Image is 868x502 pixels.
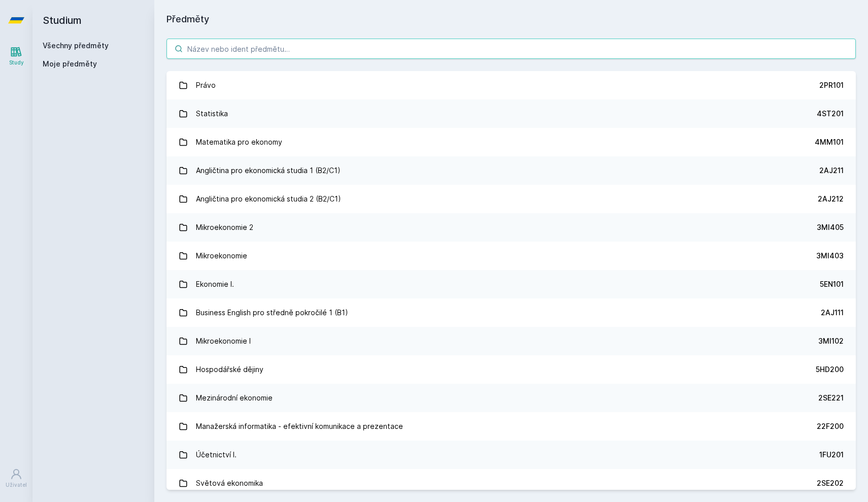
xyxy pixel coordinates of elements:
[821,308,844,318] div: 2AJ111
[6,481,27,489] div: Uživatel
[43,41,109,50] a: Všechny předměty
[196,473,263,493] div: Světová ekonomika
[196,160,341,181] div: Angličtina pro ekonomická studia 1 (B2/C1)
[817,421,844,431] div: 22F200
[166,412,856,441] a: Manažerská informatika - efektivní komunikace a prezentace 22F200
[196,217,253,238] div: Mikroekonomie 2
[166,99,856,128] a: Statistika 4ST201
[196,416,403,437] div: Manažerská informatika - efektivní komunikace a prezentace
[166,185,856,213] a: Angličtina pro ekonomická studia 2 (B2/C1) 2AJ212
[166,71,856,99] a: Právo 2PR101
[166,441,856,469] a: Účetnictví I. 1FU201
[9,59,24,66] div: Study
[818,336,844,346] div: 3MI102
[817,478,844,488] div: 2SE202
[166,213,856,242] a: Mikroekonomie 2 3MI405
[196,303,348,323] div: Business English pro středně pokročilé 1 (B1)
[2,463,30,494] a: Uživatel
[166,242,856,270] a: Mikroekonomie 3MI403
[818,393,844,403] div: 2SE221
[816,364,844,375] div: 5HD200
[196,189,341,209] div: Angličtina pro ekonomická studia 2 (B2/C1)
[819,165,844,176] div: 2AJ211
[817,109,844,119] div: 4ST201
[166,469,856,497] a: Světová ekonomika 2SE202
[196,274,234,294] div: Ekonomie I.
[166,128,856,156] a: Matematika pro ekonomy 4MM101
[166,298,856,327] a: Business English pro středně pokročilé 1 (B1) 2AJ111
[166,355,856,384] a: Hospodářské dějiny 5HD200
[196,359,263,380] div: Hospodářské dějiny
[2,41,30,72] a: Study
[166,270,856,298] a: Ekonomie I. 5EN101
[196,104,228,124] div: Statistika
[196,75,216,95] div: Právo
[196,331,251,351] div: Mikroekonomie I
[43,59,97,69] span: Moje předměty
[166,12,856,26] h1: Předměty
[166,39,856,59] input: Název nebo ident předmětu…
[196,445,237,465] div: Účetnictví I.
[815,137,844,147] div: 4MM101
[196,388,273,408] div: Mezinárodní ekonomie
[166,327,856,355] a: Mikroekonomie I 3MI102
[820,279,844,289] div: 5EN101
[816,251,844,261] div: 3MI403
[817,222,844,232] div: 3MI405
[196,132,282,152] div: Matematika pro ekonomy
[819,80,844,90] div: 2PR101
[166,156,856,185] a: Angličtina pro ekonomická studia 1 (B2/C1) 2AJ211
[196,246,247,266] div: Mikroekonomie
[818,194,844,204] div: 2AJ212
[166,384,856,412] a: Mezinárodní ekonomie 2SE221
[819,450,844,460] div: 1FU201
